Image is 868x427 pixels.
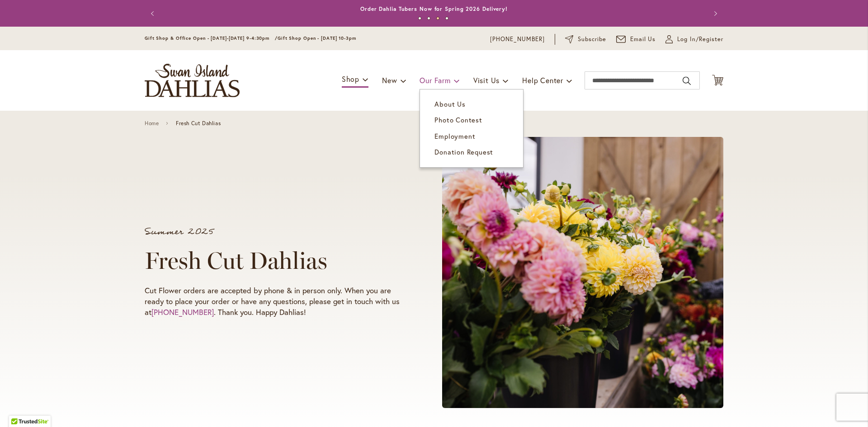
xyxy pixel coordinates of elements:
a: Home [145,120,159,127]
span: Fresh Cut Dahlias [176,120,221,127]
span: Subscribe [578,35,606,44]
span: Gift Shop Open - [DATE] 10-3pm [278,35,356,41]
span: Gift Shop & Office Open - [DATE]-[DATE] 9-4:30pm / [145,35,278,41]
a: [PHONE_NUMBER] [151,307,214,317]
button: 1 of 4 [418,17,421,20]
p: Summer 2025 [145,227,408,236]
a: Log In/Register [665,35,723,44]
button: 4 of 4 [445,17,448,20]
button: Next [705,5,723,23]
span: Photo Contest [434,115,482,124]
span: Visit Us [473,75,500,85]
span: Log In/Register [677,35,723,44]
span: Donation Request [434,147,493,156]
a: Email Us [616,35,656,44]
button: Previous [145,5,163,23]
span: Email Us [630,35,656,44]
span: Employment [434,131,475,141]
span: About Us [434,99,465,108]
a: Subscribe [565,35,606,44]
a: Order Dahlia Tubers Now for Spring 2026 Delivery! [360,5,508,12]
span: Our Farm [420,75,450,85]
button: 2 of 4 [427,17,430,20]
span: Help Center [522,75,563,85]
span: Shop [342,74,359,84]
span: New [382,75,397,85]
a: store logo [145,64,240,97]
h1: Fresh Cut Dahlias [145,247,408,274]
p: Cut Flower orders are accepted by phone & in person only. When you are ready to place your order ... [145,285,408,318]
a: [PHONE_NUMBER] [490,35,545,44]
button: 3 of 4 [436,17,439,20]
